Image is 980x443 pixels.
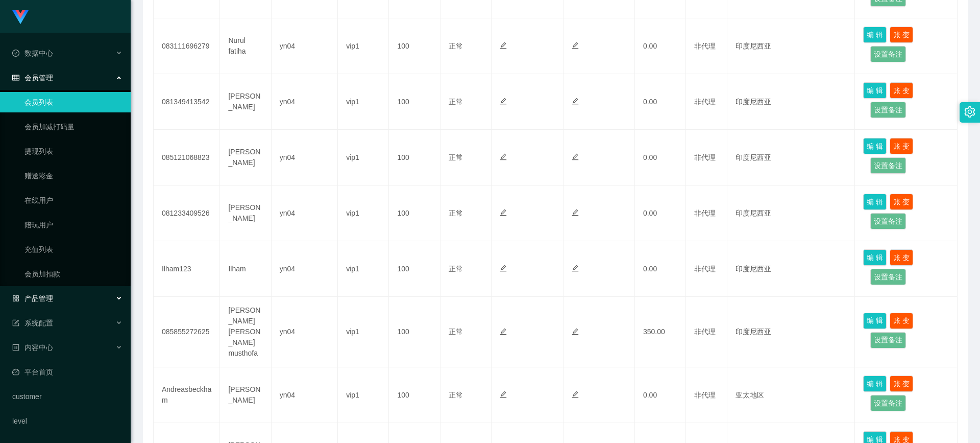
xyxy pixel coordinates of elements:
td: 100 [389,74,440,130]
button: 设置备注 [870,157,906,174]
span: 正常 [449,265,463,273]
button: 账 变 [890,249,913,266]
td: 印度尼西亚 [727,74,855,130]
button: 编 辑 [863,82,887,99]
td: 100 [389,297,440,367]
td: vip1 [338,241,389,297]
button: 账 变 [890,138,913,154]
button: 设置备注 [870,269,906,285]
td: 085855272625 [154,297,220,367]
img: logo.9652507e.png [12,10,29,25]
span: 非代理 [694,42,716,50]
a: 会员加扣款 [24,264,122,284]
button: 账 变 [890,194,913,210]
span: 正常 [449,209,463,217]
td: 0.00 [635,241,686,297]
span: 非代理 [694,328,716,336]
td: vip1 [338,18,389,74]
i: 图标: appstore-o [12,295,19,302]
td: vip1 [338,367,389,423]
td: 083111696279 [154,18,220,74]
span: 产品管理 [12,294,53,302]
td: yn04 [272,18,338,74]
td: yn04 [272,367,338,423]
button: 账 变 [890,376,913,392]
td: 0.00 [635,74,686,130]
td: 0.00 [635,367,686,423]
i: 图标: profile [12,344,19,351]
a: level [12,411,122,431]
button: 编 辑 [863,249,887,266]
i: 图标: edit [500,328,507,335]
td: 081233409526 [154,185,220,241]
span: 正常 [449,153,463,161]
button: 编 辑 [863,138,887,154]
td: 印度尼西亚 [727,297,855,367]
td: yn04 [272,241,338,297]
i: 图标: edit [572,265,579,272]
button: 设置备注 [870,102,906,118]
button: 编 辑 [863,376,887,392]
td: 0.00 [635,130,686,185]
span: 系统配置 [12,319,53,327]
td: Andreasbeckham [154,367,220,423]
a: 赠送彩金 [24,166,122,186]
i: 图标: check-circle-o [12,50,19,57]
td: vip1 [338,185,389,241]
a: 充值列表 [24,239,122,260]
td: 0.00 [635,185,686,241]
i: 图标: edit [500,42,507,49]
a: 会员列表 [24,92,122,112]
td: 081349413542 [154,74,220,130]
a: 在线用户 [24,190,122,211]
td: 印度尼西亚 [727,130,855,185]
td: 印度尼西亚 [727,18,855,74]
i: 图标: edit [500,391,507,398]
a: 陪玩用户 [24,215,122,235]
span: 正常 [449,391,463,399]
button: 账 变 [890,313,913,329]
td: yn04 [272,297,338,367]
button: 设置备注 [870,395,906,411]
td: 100 [389,241,440,297]
td: Ilham123 [154,241,220,297]
td: yn04 [272,130,338,185]
a: 图标: dashboard平台首页 [12,362,122,382]
td: vip1 [338,130,389,185]
td: 100 [389,18,440,74]
td: 350.00 [635,297,686,367]
span: 非代理 [694,391,716,399]
span: 非代理 [694,209,716,217]
i: 图标: edit [500,265,507,272]
i: 图标: edit [572,153,579,160]
td: 100 [389,130,440,185]
td: Ilham [220,241,271,297]
i: 图标: edit [572,391,579,398]
td: [PERSON_NAME] [220,74,271,130]
button: 设置备注 [870,213,906,229]
i: 图标: edit [572,328,579,335]
i: 图标: edit [500,98,507,105]
td: 印度尼西亚 [727,241,855,297]
td: yn04 [272,185,338,241]
button: 账 变 [890,27,913,43]
span: 正常 [449,328,463,336]
td: vip1 [338,74,389,130]
i: 图标: edit [572,42,579,49]
button: 编 辑 [863,194,887,210]
button: 设置备注 [870,332,906,348]
i: 图标: table [12,74,19,81]
i: 图标: edit [500,209,507,216]
td: yn04 [272,74,338,130]
i: 图标: setting [964,106,975,118]
button: 编 辑 [863,27,887,43]
td: [PERSON_NAME] [PERSON_NAME] musthofa [220,297,271,367]
span: 非代理 [694,98,716,106]
span: 正常 [449,98,463,106]
a: 会员加减打码量 [24,116,122,137]
button: 编 辑 [863,313,887,329]
span: 非代理 [694,265,716,273]
td: [PERSON_NAME] [220,185,271,241]
span: 正常 [449,42,463,50]
a: customer [12,386,122,407]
